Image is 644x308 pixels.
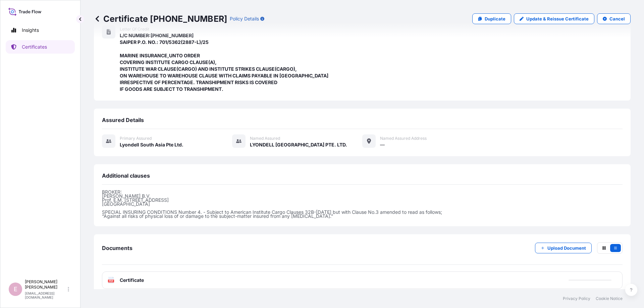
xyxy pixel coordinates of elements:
span: Named Assured [250,136,280,141]
p: BROKER: [PERSON_NAME] B.V. Prof. E.M. [STREET_ADDRESS] [GEOGRAPHIC_DATA] SPECIAL INSURING CONDITI... [102,190,623,218]
span: LYONDELL [GEOGRAPHIC_DATA] PTE. LTD. [250,141,347,148]
span: — [380,141,385,148]
p: [EMAIL_ADDRESS][DOMAIN_NAME] [25,291,66,299]
a: Certificates [6,40,75,54]
span: E [14,286,17,293]
p: Certificates [22,44,47,50]
p: Certificate [PHONE_NUMBER] [94,13,227,24]
span: Lyondell South Asia Pte Ltd. [120,141,183,148]
span: Assured Details [102,117,144,123]
a: Duplicate [472,13,511,24]
p: Upload Document [547,245,586,251]
span: Documents [102,245,132,251]
p: Cancel [609,15,625,22]
p: Duplicate [485,15,505,22]
p: [PERSON_NAME] [PERSON_NAME] [25,279,66,290]
a: Update & Reissue Certificate [514,13,594,24]
span: Additional clauses [102,172,150,179]
button: Cancel [597,13,631,24]
a: Cookie Notice [596,296,623,301]
p: Insights [22,27,39,34]
span: Certificate [120,277,144,284]
span: Primary assured [120,136,152,141]
span: Named Assured Address [380,136,427,141]
a: Insights [6,23,75,37]
button: Upload Document [535,243,592,253]
p: Policy Details [230,15,259,22]
span: L/C NUMBER:[PHONE_NUMBER] SAIPER P.O. NO.: 701/5362(2887-L)/25 MARINE INSURANCE,UNTO ORDER COVERI... [120,32,328,93]
text: PDF [109,280,113,282]
a: Privacy Policy [563,296,590,301]
p: Update & Reissue Certificate [526,15,589,22]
